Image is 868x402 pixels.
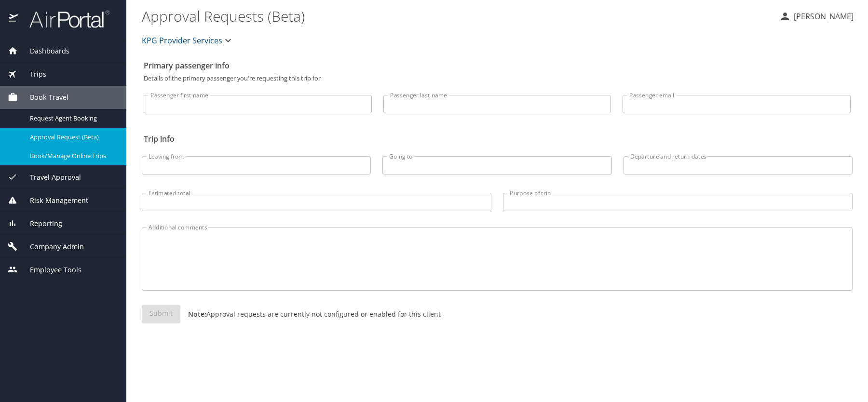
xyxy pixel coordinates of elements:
span: Book Travel [18,92,68,103]
span: KPG Provider Services [142,34,222,47]
strong: Note: [188,309,206,319]
button: KPG Provider Services [138,31,238,50]
h1: Approval Requests (Beta) [142,1,772,31]
span: Trips [18,69,46,80]
span: Travel Approval [18,172,81,183]
p: [PERSON_NAME] [791,11,854,22]
span: Request Agent Booking [30,114,115,123]
span: Approval Request (Beta) [30,133,115,142]
button: [PERSON_NAME] [775,8,857,25]
span: Employee Tools [18,265,81,275]
span: Company Admin [18,241,84,252]
span: Risk Management [18,195,88,206]
h2: Trip info [144,131,851,147]
span: Dashboards [18,46,69,56]
p: Details of the primary passenger you're requesting this trip for [144,75,851,81]
p: Approval requests are currently not configured or enabled for this client [180,309,441,319]
img: icon-airportal.png [9,10,19,28]
img: airportal-logo.png [19,10,109,28]
span: Reporting [18,218,62,229]
h2: Primary passenger info [144,58,851,73]
span: Book/Manage Online Trips [30,151,115,161]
